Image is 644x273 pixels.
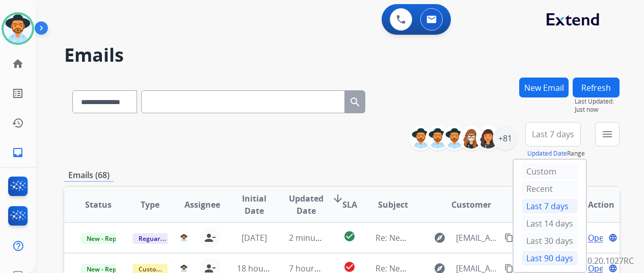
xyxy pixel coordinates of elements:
[132,233,179,244] span: Reguard CS
[85,198,112,211] span: Status
[434,232,446,244] mat-icon: explore
[493,126,517,151] div: +81
[375,232,499,243] span: Re: Need Additional Information
[12,117,24,129] mat-icon: history
[608,264,618,273] mat-icon: language
[568,187,620,222] th: Action
[64,169,114,182] p: Emails (68)
[242,232,267,243] span: [DATE]
[4,14,32,43] img: avatar
[237,192,272,217] span: Initial Date
[504,264,514,273] mat-icon: content_copy
[451,198,491,211] span: Customer
[184,198,220,211] span: Assignee
[527,149,585,158] span: Range
[588,232,609,244] span: Open
[601,128,613,140] mat-icon: menu
[289,192,324,217] span: Updated Date
[204,232,216,244] mat-icon: person_remove
[343,230,356,242] mat-icon: check_circle
[532,132,574,136] span: Last 7 days
[342,198,357,211] span: SLA
[12,146,24,159] mat-icon: inbox
[573,78,620,97] button: Refresh
[575,97,620,106] span: Last Updated:
[180,265,187,272] img: agent-avatar
[12,58,24,70] mat-icon: home
[456,232,498,244] span: [EMAIL_ADDRESS][DOMAIN_NAME]
[522,216,578,231] div: Last 14 days
[525,122,581,146] button: Last 7 days
[522,233,578,249] div: Last 30 days
[332,192,344,205] mat-icon: arrow_downward
[522,181,578,196] div: Recent
[587,255,634,267] p: 0.20.1027RC
[522,198,578,214] div: Last 7 days
[527,150,567,158] button: Updated Date
[141,198,159,211] span: Type
[343,261,356,273] mat-icon: check_circle
[81,233,127,244] span: New - Reply
[12,87,24,100] mat-icon: list_alt
[575,106,620,114] span: Just now
[522,164,578,179] div: Custom
[608,233,618,242] mat-icon: language
[349,96,361,108] mat-icon: search
[522,251,578,266] div: Last 90 days
[64,45,620,65] h2: Emails
[289,232,343,243] span: 2 minutes ago
[378,198,408,211] span: Subject
[504,233,514,242] mat-icon: content_copy
[180,234,187,241] img: agent-avatar
[519,78,569,97] button: New Email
